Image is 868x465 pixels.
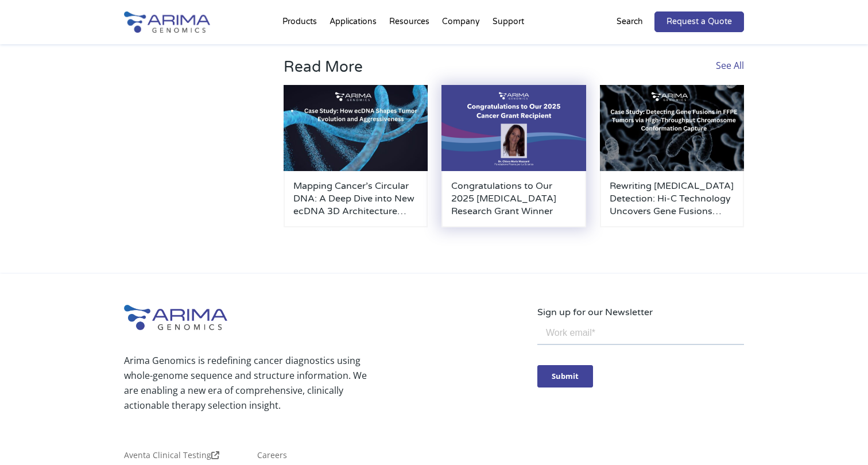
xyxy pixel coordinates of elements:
[600,85,744,172] img: Arima-March-Blog-Post-Banner-2-500x300.jpg
[441,85,586,172] img: genome-assembly-grant-2025-500x300.png
[293,180,418,218] a: Mapping Cancer’s Circular DNA: A Deep Dive into New ecDNA 3D Architecture Research
[716,59,744,72] a: See All
[537,320,744,395] iframe: Form 0
[537,305,744,320] p: Sign up for our Newsletter
[124,451,219,464] a: Aventa Clinical Testing
[451,180,576,218] a: Congratulations to Our 2025 [MEDICAL_DATA] Research Grant Winner
[124,353,372,413] p: Arima Genomics is redefining cancer diagnostics using whole-genome sequence and structure informa...
[654,11,744,32] a: Request a Quote
[124,305,227,330] img: Arima-Genomics-logo
[617,14,643,29] p: Search
[284,58,508,85] h3: Read More
[610,180,734,218] a: Rewriting [MEDICAL_DATA] Detection: Hi-C Technology Uncovers Gene Fusions Missed by Standard Methods
[257,451,287,464] a: Careers
[124,11,210,33] img: Arima-Genomics-logo
[284,85,428,172] img: Arima-March-Blog-Post-Banner-4-500x300.jpg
